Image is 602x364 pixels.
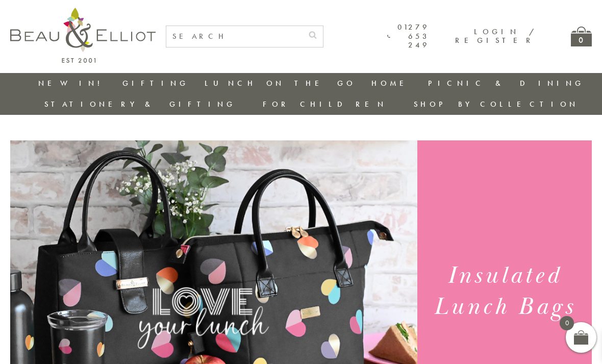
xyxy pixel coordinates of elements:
a: New in! [38,78,107,88]
a: Shop by collection [414,99,579,109]
a: Home [371,78,412,88]
h1: Insulated Lunch Bags [426,260,583,323]
a: Lunch On The Go [205,78,356,88]
a: Login / Register [455,27,535,45]
input: SEARCH [166,26,303,47]
a: For Children [263,99,387,109]
a: 01279 653 249 [387,23,430,50]
a: 0 [571,27,592,46]
a: Picnic & Dining [428,78,584,88]
a: Gifting [122,78,189,88]
img: logo [10,8,156,63]
span: 0 [560,316,574,330]
a: Stationery & Gifting [44,99,236,109]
